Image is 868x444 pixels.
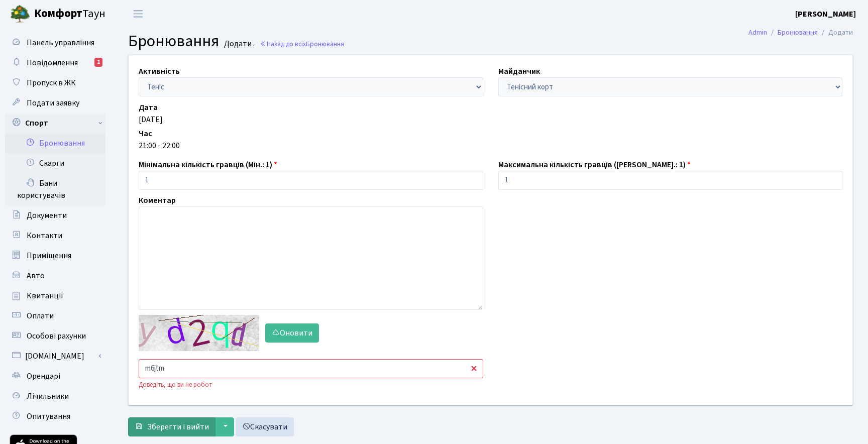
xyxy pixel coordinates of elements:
li: Додати [818,27,853,38]
span: Пропуск в ЖК [27,77,76,88]
label: Час [139,128,152,140]
label: Майданчик [498,65,540,77]
span: Контакти [27,230,62,241]
span: Подати заявку [27,97,79,108]
a: Документи [5,205,105,226]
label: Максимальна кількість гравців ([PERSON_NAME].: 1) [498,159,691,171]
a: Опитування [5,406,105,426]
a: Бронювання [778,27,818,38]
span: Бронювання [128,30,219,53]
div: Доведіть, що ви не робот [139,380,483,390]
label: Активність [139,65,180,77]
button: Переключити навігацію [126,6,151,22]
a: Лічильники [5,386,105,406]
nav: breadcrumb [733,22,868,43]
a: Бани користувачів [5,173,105,205]
span: Панель управління [27,37,94,48]
a: Контакти [5,226,105,246]
a: Квитанції [5,286,105,306]
a: Пропуск в ЖК [5,73,105,93]
label: Коментар [139,194,176,206]
a: Панель управління [5,33,105,53]
img: logo.png [10,4,30,24]
span: Квитанції [27,290,63,301]
span: Документи [27,210,67,221]
b: [PERSON_NAME] [795,9,856,20]
a: Скасувати [236,417,294,436]
a: [PERSON_NAME] [795,8,856,20]
a: Admin [748,27,767,38]
div: 21:00 - 22:00 [139,140,842,152]
span: Таун [34,6,105,23]
a: Назад до всіхБронювання [260,39,344,49]
a: Авто [5,266,105,286]
span: Особові рахунки [27,330,86,342]
img: default [139,315,259,351]
label: Мінімальна кількість гравців (Мін.: 1) [139,159,277,171]
span: Орендарі [27,371,60,382]
label: Дата [139,101,158,114]
a: Орендарі [5,366,105,386]
button: Зберегти і вийти [128,417,215,436]
a: Повідомлення1 [5,53,105,73]
a: Бронювання [5,133,105,153]
div: 1 [94,58,102,67]
a: Приміщення [5,246,105,266]
span: Приміщення [27,250,71,261]
a: Особові рахунки [5,326,105,346]
a: Подати заявку [5,93,105,113]
button: Оновити [265,323,319,343]
a: Спорт [5,113,105,133]
div: [DATE] [139,114,842,126]
input: Введіть текст із зображення [139,359,483,378]
span: Оплати [27,310,54,321]
span: Бронювання [306,39,344,49]
span: Авто [27,270,45,281]
span: Лічильники [27,391,69,402]
a: Оплати [5,306,105,326]
a: [DOMAIN_NAME] [5,346,105,366]
small: Додати . [222,39,255,49]
a: Скарги [5,153,105,173]
span: Повідомлення [27,57,78,68]
span: Опитування [27,411,70,422]
span: Зберегти і вийти [147,421,209,432]
b: Комфорт [34,6,82,22]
